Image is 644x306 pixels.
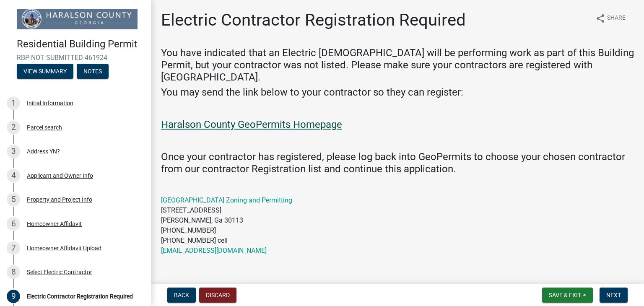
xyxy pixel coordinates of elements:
div: Property and Project Info [27,197,92,202]
div: Address YN? [27,148,60,154]
div: 4 [7,169,20,182]
h4: Once your contractor has registered, please log back into GeoPermits to choose your chosen contra... [161,151,634,175]
h4: Residential Building Permit [17,38,144,50]
span: Back [174,292,189,298]
div: 2 [7,121,20,134]
div: Initial Information [27,100,73,106]
div: 7 [7,241,20,255]
div: 9 [7,290,20,303]
div: Homeowner Affidavit [27,221,82,227]
div: Homeowner Affidavit Upload [27,245,101,251]
div: 8 [7,265,20,279]
div: Select Electric Contractor [27,269,92,275]
div: 1 [7,96,20,110]
span: Share [607,13,626,23]
h4: You have indicated that an Electric [DEMOGRAPHIC_DATA] will be performing work as part of this Bu... [161,47,634,83]
a: Haralson County GeoPermits Homepage [161,119,342,130]
a: [EMAIL_ADDRESS][DOMAIN_NAME] [161,246,267,254]
button: Save & Exit [542,288,593,303]
div: 5 [7,193,20,206]
p: [STREET_ADDRESS] [PERSON_NAME], Ga 30113 [PHONE_NUMBER] [PHONE_NUMBER] cell [161,195,634,256]
a: [GEOGRAPHIC_DATA] Zoning and Permitting [161,196,292,204]
div: 6 [7,217,20,231]
div: Applicant and Owner Info [27,173,93,179]
button: Back [167,288,196,303]
wm-modal-confirm: Summary [17,68,73,75]
wm-modal-confirm: Notes [77,68,109,75]
button: Next [600,288,628,303]
h1: Electric Contractor Registration Required [161,10,466,30]
h4: You may send the link below to your contractor so they can register: [161,86,634,99]
button: shareShare [589,10,632,26]
div: Electric Contractor Registration Required [27,293,133,299]
span: Next [606,292,621,298]
button: Discard [199,288,236,303]
img: Haralson County, Georgia [17,9,138,29]
span: Save & Exit [549,292,581,298]
i: share [595,13,605,23]
div: Parcel search [27,124,62,130]
div: 3 [7,145,20,158]
button: Notes [77,64,109,79]
button: View Summary [17,64,73,79]
span: RBP-NOT SUBMITTED-461924 [17,54,134,62]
